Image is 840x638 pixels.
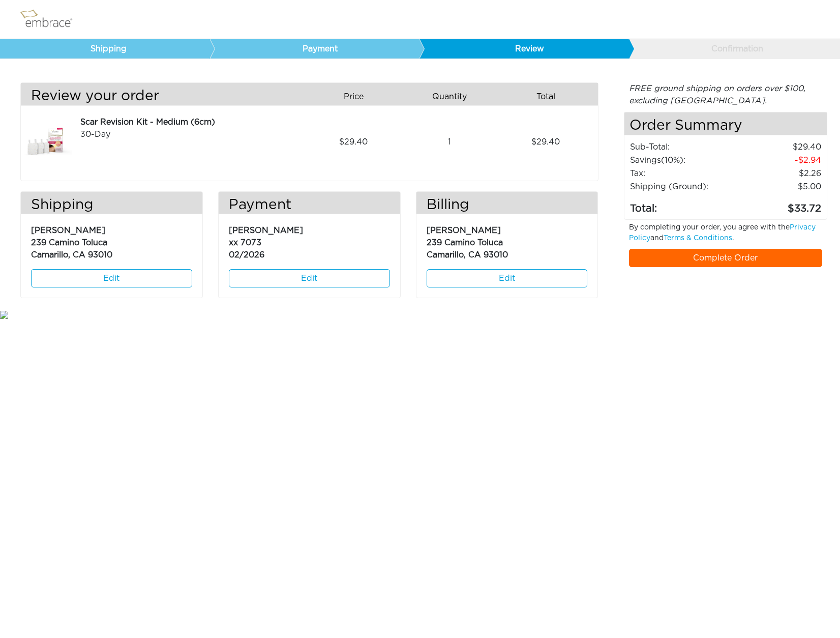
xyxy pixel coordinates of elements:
[80,116,302,128] div: Scar Revision Kit - Medium (6cm)
[80,128,302,140] div: 30-Day
[229,226,303,235] span: [PERSON_NAME]
[21,197,202,214] h3: Shipping
[629,249,823,267] a: Complete Order
[629,193,735,217] td: Total:
[629,140,735,154] td: Sub-Total:
[419,39,629,59] a: Review
[209,39,419,59] a: Payment
[735,140,822,154] td: 29.40
[339,136,368,148] span: 29.40
[735,154,822,167] td: 2.94
[31,219,192,261] p: [PERSON_NAME] 239 Camino Toluca Camarillo, CA 93010
[21,116,72,168] img: 26525890-8dcd-11e7-bd72-02e45ca4b85b.jpeg
[624,112,827,135] h4: Order Summary
[735,180,822,193] td: $5.00
[629,154,735,167] td: Savings :
[427,219,588,261] p: [PERSON_NAME] 239 Camino Toluca Camarillo, CA 93010
[629,180,735,193] td: Shipping (Ground):
[624,82,828,107] div: FREE ground shipping on orders over $100, excluding [GEOGRAPHIC_DATA].
[501,88,597,105] div: Total
[735,167,822,180] td: 2.26
[309,88,405,105] div: Price
[629,224,816,242] a: Privacy Policy
[219,197,400,214] h3: Payment
[229,239,261,247] span: xx 7073
[432,91,467,103] span: Quantity
[664,235,732,242] a: Terms & Conditions
[531,136,560,148] span: 29.40
[229,269,390,287] a: Edit
[416,197,598,214] h3: Billing
[621,222,830,249] div: By completing your order, you agree with the and .
[661,156,683,164] span: (10%)
[18,7,84,32] img: logo.png
[735,193,822,217] td: 33.72
[21,88,302,105] h3: Review your order
[628,39,838,59] a: Confirmation
[229,251,264,259] span: 02/2026
[629,167,735,180] td: Tax:
[427,269,588,287] a: Edit
[448,136,451,148] span: 1
[31,269,192,287] a: Edit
